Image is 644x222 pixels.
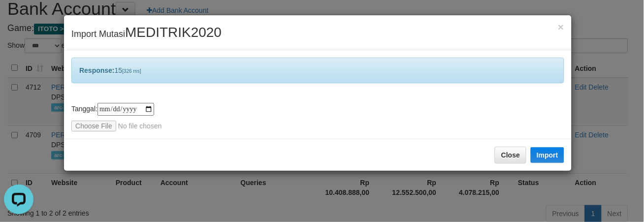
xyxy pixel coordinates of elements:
div: Tanggal: [71,103,564,131]
b: Response: [79,66,115,74]
button: Open LiveChat chat widget [4,4,33,33]
button: Close [558,22,564,32]
span: Import Mutasi [71,29,222,39]
span: [326 ms] [122,68,141,74]
span: MEDITRIK2020 [125,25,222,40]
span: × [558,21,564,32]
button: Close [495,147,526,163]
div: 15 [71,58,564,83]
button: Import [531,147,564,163]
